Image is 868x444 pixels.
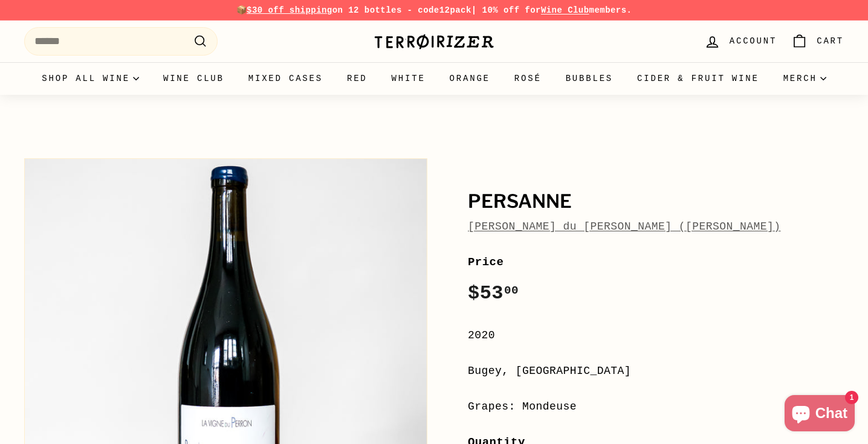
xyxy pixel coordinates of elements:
div: Bugey, [GEOGRAPHIC_DATA] [468,362,844,380]
a: Orange [438,62,502,95]
a: [PERSON_NAME] du [PERSON_NAME] ([PERSON_NAME]) [468,220,781,233]
strong: 12pack [439,5,471,15]
a: Mixed Cases [236,62,335,95]
h1: Persanne [468,191,844,212]
label: Price [468,253,844,271]
a: Red [335,62,380,95]
span: Cart [817,34,844,48]
a: Cider & Fruit Wine [625,62,771,95]
a: White [380,62,438,95]
div: 2020 [468,327,844,344]
a: Rosé [502,62,554,95]
a: Cart [784,24,851,59]
a: Wine Club [541,5,589,15]
span: $53 [468,282,519,304]
div: Grapes: Mondeuse [468,398,844,416]
span: Account [730,34,777,48]
summary: Shop all wine [30,62,151,95]
a: Wine Club [151,62,236,95]
a: Account [697,24,784,59]
summary: Merch [771,62,838,95]
inbox-online-store-chat: Shopify online store chat [781,395,858,434]
sup: 00 [504,284,519,297]
p: 📦 on 12 bottles - code | 10% off for members. [24,4,844,17]
a: Bubbles [554,62,625,95]
span: $30 off shipping [247,5,332,15]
